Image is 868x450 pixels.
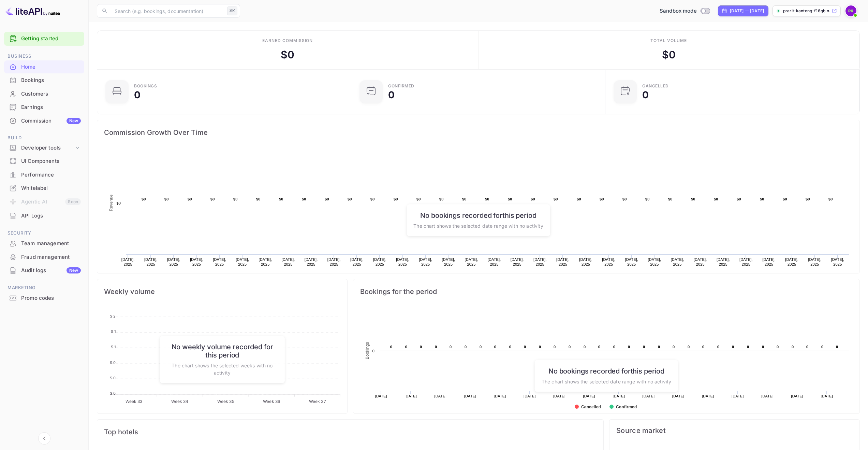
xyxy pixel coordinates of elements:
[524,345,526,349] text: 0
[21,117,81,125] div: Commission
[420,345,422,349] text: 0
[509,345,511,349] text: 0
[396,257,409,266] text: [DATE], 2025
[732,394,744,398] text: [DATE]
[4,251,84,264] div: Fraud management
[110,391,116,396] tspan: $ 0
[717,257,730,266] text: [DATE], 2025
[404,394,417,398] text: [DATE]
[450,345,452,349] text: 0
[657,7,712,15] div: Switch to Production mode
[717,345,719,349] text: 0
[761,394,774,398] text: [DATE]
[21,157,81,165] div: UI Components
[442,257,455,266] text: [DATE], 2025
[309,399,326,404] tspan: Week 37
[556,257,570,266] text: [DATE], 2025
[281,47,294,62] div: $ 0
[808,257,821,266] text: [DATE], 2025
[762,345,764,349] text: 0
[365,342,370,360] text: Bookings
[737,197,741,201] text: $0
[702,394,714,398] text: [DATE]
[4,60,84,74] div: Home
[104,286,340,297] span: Weekly volume
[579,257,592,266] text: [DATE], 2025
[390,345,392,349] text: 0
[259,257,272,266] text: [DATE], 2025
[694,257,707,266] text: [DATE], 2025
[622,197,627,201] text: $0
[668,197,673,201] text: $0
[213,257,226,266] text: [DATE], 2025
[4,168,84,182] div: Performance
[600,197,604,201] text: $0
[542,367,671,375] h6: No bookings recorded for this period
[508,197,512,201] text: $0
[435,345,437,349] text: 0
[373,257,386,266] text: [DATE], 2025
[702,345,704,349] text: 0
[4,229,84,237] span: Security
[581,405,601,409] text: Cancelled
[167,257,180,266] text: [DATE], 2025
[4,53,84,60] span: Business
[4,182,84,194] a: Whitelabel
[4,60,84,73] a: Home
[4,87,84,100] a: Customers
[4,264,84,277] a: Audit logsNew
[821,394,833,398] text: [DATE]
[480,345,482,349] text: 0
[4,209,84,223] div: API Logs
[539,345,541,349] text: 0
[828,197,833,201] text: $0
[394,197,398,201] text: $0
[21,144,74,152] div: Developer tools
[583,394,595,398] text: [DATE]
[217,399,234,404] tspan: Week 35
[134,84,157,88] div: Bookings
[370,197,375,201] text: $0
[5,5,60,16] img: LiteAPI logo
[4,101,84,113] a: Earnings
[111,329,116,334] tspan: $ 1
[642,84,669,88] div: CANCELLED
[282,257,295,266] text: [DATE], 2025
[673,345,675,349] text: 0
[256,197,261,201] text: $0
[67,267,81,273] div: New
[660,7,697,15] span: Sandbox mode
[4,142,84,154] div: Developer tools
[645,197,650,201] text: $0
[413,222,543,229] p: The chart shows the selected date range with no activity
[21,240,81,248] div: Team management
[302,197,306,201] text: $0
[613,394,625,398] text: [DATE]
[21,90,81,98] div: Customers
[327,257,341,266] text: [DATE], 2025
[462,197,467,201] text: $0
[747,345,749,349] text: 0
[464,394,476,398] text: [DATE]
[494,345,496,349] text: 0
[4,134,84,142] span: Build
[613,345,615,349] text: 0
[792,345,794,349] text: 0
[21,253,81,261] div: Fraud management
[554,197,558,201] text: $0
[263,399,280,404] tspan: Week 36
[360,286,853,297] span: Bookings for the period
[616,405,637,409] text: Confirmed
[227,6,237,15] div: ⌘K
[109,194,114,211] text: Revenue
[577,197,581,201] text: $0
[531,197,535,201] text: $0
[305,257,318,266] text: [DATE], 2025
[171,399,189,404] tspan: Week 34
[4,237,84,250] a: Team management
[188,197,192,201] text: $0
[602,257,615,266] text: [DATE], 2025
[134,90,141,100] div: 0
[821,345,823,349] text: 0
